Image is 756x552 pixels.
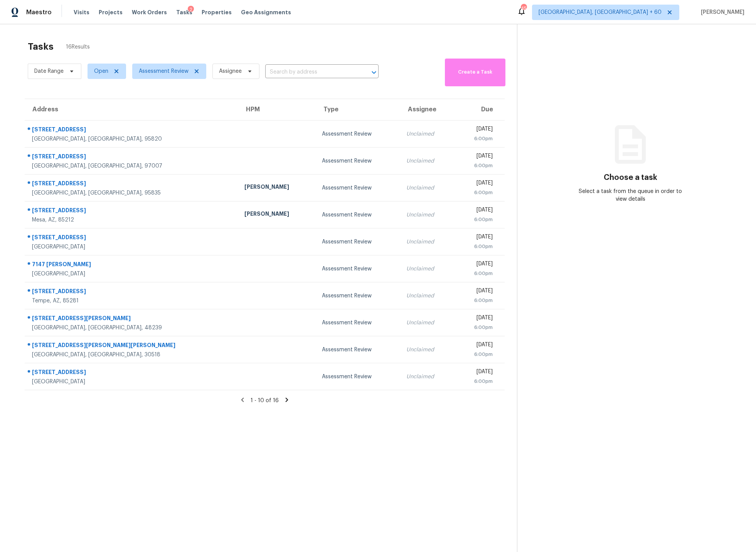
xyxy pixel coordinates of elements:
[32,270,232,278] div: [GEOGRAPHIC_DATA]
[406,238,448,246] div: Unclaimed
[32,206,232,216] div: [STREET_ADDRESS]
[461,297,492,304] div: 6:00pm
[406,346,448,354] div: Unclaimed
[461,189,492,196] div: 6:00pm
[461,216,492,223] div: 6:00pm
[406,157,448,165] div: Unclaimed
[34,67,64,75] span: Date Range
[74,8,89,16] span: Visits
[449,68,502,77] span: Create a Task
[32,135,232,143] div: [GEOGRAPHIC_DATA], [GEOGRAPHIC_DATA], 95820
[26,8,52,16] span: Maestro
[244,210,310,220] div: [PERSON_NAME]
[539,8,662,16] span: [GEOGRAPHIC_DATA], [GEOGRAPHIC_DATA] + 60
[406,130,448,138] div: Unclaimed
[32,189,232,197] div: [GEOGRAPHIC_DATA], [GEOGRAPHIC_DATA], 95835
[32,216,232,224] div: Mesa, AZ, 85212
[139,67,189,75] span: Assessment Review
[32,180,232,189] div: [STREET_ADDRESS]
[32,378,232,386] div: [GEOGRAPHIC_DATA]
[455,99,504,121] th: Due
[32,243,232,251] div: [GEOGRAPHIC_DATA]
[322,373,394,381] div: Assessment Review
[28,43,54,50] h2: Tasks
[461,324,492,331] div: 6:00pm
[251,398,279,403] span: 1 - 10 of 16
[322,265,394,273] div: Assessment Review
[316,99,400,121] th: Type
[698,8,744,16] span: [PERSON_NAME]
[32,153,232,162] div: [STREET_ADDRESS]
[461,368,492,378] div: [DATE]
[461,135,492,143] div: 6:00pm
[66,43,90,51] span: 16 Results
[32,126,232,135] div: [STREET_ADDRESS]
[461,351,492,358] div: 6:00pm
[132,8,167,16] span: Work Orders
[32,351,232,359] div: [GEOGRAPHIC_DATA], [GEOGRAPHIC_DATA], 30518
[604,174,657,181] h3: Choose a task
[32,233,232,243] div: [STREET_ADDRESS]
[202,8,232,16] span: Properties
[406,211,448,219] div: Unclaimed
[94,67,108,75] span: Open
[32,297,232,305] div: Tempe, AZ, 85281
[369,67,379,78] button: Open
[265,66,357,78] input: Search by address
[322,157,394,165] div: Assessment Review
[445,59,505,86] button: Create a Task
[406,184,448,192] div: Unclaimed
[461,162,492,169] div: 6:00pm
[521,5,526,12] div: 453
[322,130,394,138] div: Assessment Review
[322,238,394,246] div: Assessment Review
[461,179,492,189] div: [DATE]
[322,346,394,354] div: Assessment Review
[574,188,687,203] div: Select a task from the queue in order to view details
[461,341,492,351] div: [DATE]
[322,319,394,327] div: Assessment Review
[461,270,492,277] div: 6:00pm
[99,8,123,16] span: Projects
[406,292,448,300] div: Unclaimed
[461,152,492,162] div: [DATE]
[461,287,492,297] div: [DATE]
[32,260,232,270] div: 7147 [PERSON_NAME]
[322,184,394,192] div: Assessment Review
[461,260,492,270] div: [DATE]
[25,99,238,121] th: Address
[238,99,316,121] th: HPM
[219,67,242,75] span: Assignee
[322,292,394,300] div: Assessment Review
[32,162,232,170] div: [GEOGRAPHIC_DATA], [GEOGRAPHIC_DATA], 97007
[32,287,232,297] div: [STREET_ADDRESS]
[244,183,310,193] div: [PERSON_NAME]
[32,368,232,378] div: [STREET_ADDRESS]
[461,378,492,385] div: 6:00pm
[32,341,232,351] div: [STREET_ADDRESS][PERSON_NAME][PERSON_NAME]
[241,8,291,16] span: Geo Assignments
[400,99,455,121] th: Assignee
[32,314,232,324] div: [STREET_ADDRESS][PERSON_NAME]
[322,211,394,219] div: Assessment Review
[461,233,492,243] div: [DATE]
[32,324,232,332] div: [GEOGRAPHIC_DATA], [GEOGRAPHIC_DATA], 48239
[461,243,492,250] div: 6:00pm
[406,265,448,273] div: Unclaimed
[461,206,492,216] div: [DATE]
[461,314,492,324] div: [DATE]
[188,6,194,13] div: 2
[461,125,492,135] div: [DATE]
[176,10,192,15] span: Tasks
[406,319,448,327] div: Unclaimed
[406,373,448,381] div: Unclaimed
